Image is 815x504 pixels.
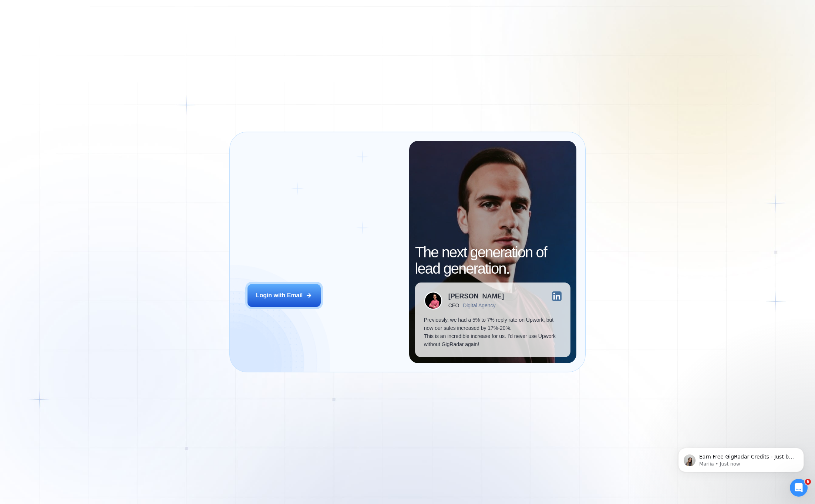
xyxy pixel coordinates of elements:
iframe: Intercom live chat [790,479,808,497]
h2: The next generation of lead generation. [415,244,570,277]
div: Digital Agency [463,302,495,308]
span: 6 [805,479,811,485]
div: CEO [448,302,459,308]
div: [PERSON_NAME] [448,293,504,300]
div: Login with Email [256,291,303,300]
button: Login with Email [247,284,321,307]
iframe: Intercom notifications message [667,432,815,484]
p: Previously, we had a 5% to 7% reply rate on Upwork, but now our sales increased by 17%-20%. This ... [424,316,562,348]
